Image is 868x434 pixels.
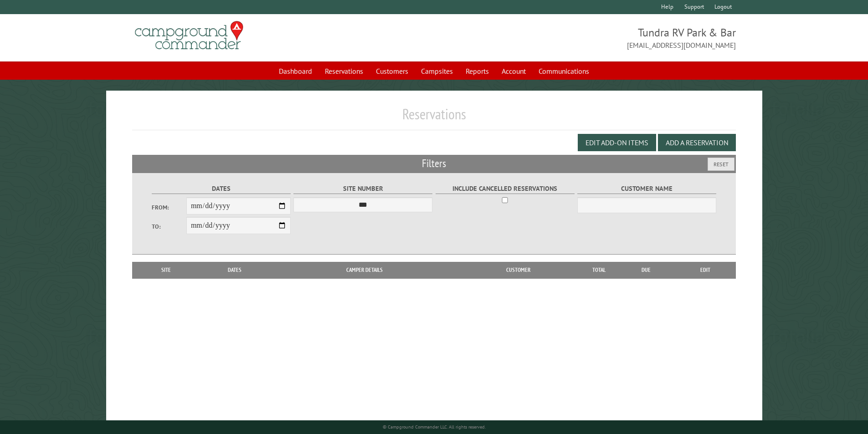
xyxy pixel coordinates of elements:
[383,424,486,430] small: © Campground Commander LLC. All rights reserved.
[196,262,274,278] th: Dates
[455,262,581,278] th: Customer
[578,134,656,151] button: Edit Add-on Items
[460,62,494,80] a: Reports
[152,203,186,212] label: From:
[617,262,675,278] th: Due
[658,134,736,151] button: Add a Reservation
[533,62,595,80] a: Communications
[132,18,246,53] img: Campground Commander
[152,222,186,231] label: To:
[293,184,432,194] label: Site Number
[577,184,716,194] label: Customer Name
[496,62,531,80] a: Account
[436,184,575,194] label: Include Cancelled Reservations
[132,155,736,172] h2: Filters
[581,262,617,278] th: Total
[370,62,414,80] a: Customers
[416,62,458,80] a: Campsites
[319,62,369,80] a: Reservations
[274,262,455,278] th: Camper Details
[434,25,736,51] span: Tundra RV Park & Bar [EMAIL_ADDRESS][DOMAIN_NAME]
[132,105,736,130] h1: Reservations
[137,262,196,278] th: Site
[708,158,734,171] button: Reset
[273,62,318,80] a: Dashboard
[152,184,291,194] label: Dates
[675,262,736,278] th: Edit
